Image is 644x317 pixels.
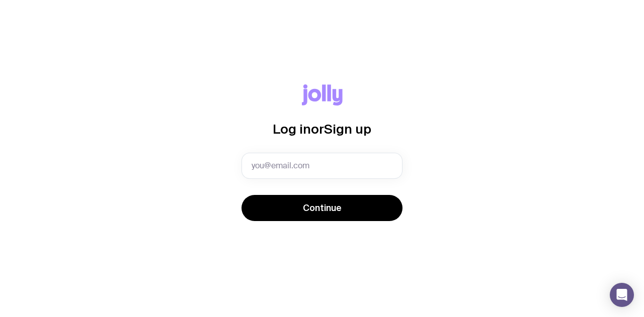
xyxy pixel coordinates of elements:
div: Open Intercom Messenger [610,283,634,307]
input: you@email.com [242,153,403,179]
span: Log in [273,122,311,136]
span: Sign up [324,122,371,136]
span: or [311,122,324,136]
button: Continue [242,195,403,221]
span: Continue [303,202,342,214]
